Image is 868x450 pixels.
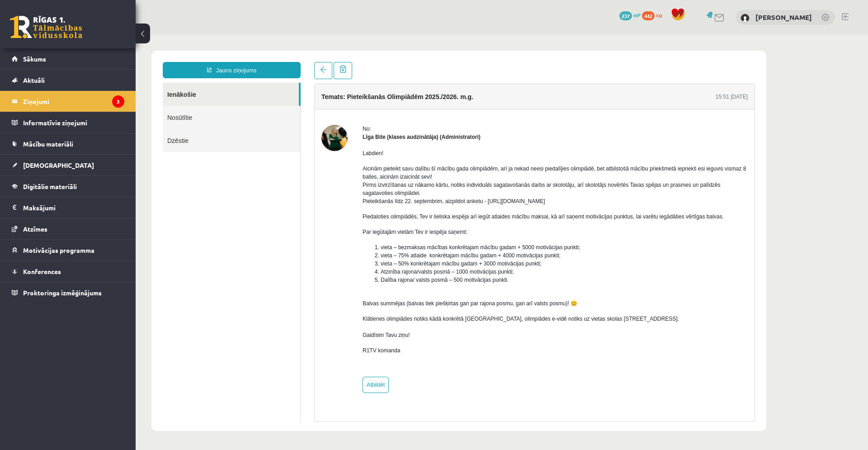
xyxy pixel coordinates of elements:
a: Konferences [12,261,124,282]
a: Rīgas 1. Tālmācības vidusskola [10,16,82,38]
h4: Temats: Pieteikšanās Olimpiādēm 2025./2026. m.g. [186,58,338,66]
a: Dzēstie [27,94,165,117]
p: Aicinām pieteikt savu dalību šī mācību gada olimpiādēm, arī ja nekad neesi piedalījies olimpiādē,... [227,130,612,171]
span: Motivācijas programma [23,246,94,254]
a: Atbildēt [227,342,253,358]
a: Nosūtītie [27,71,165,94]
span: Proktoringa izmēģinājums [23,289,102,297]
div: 15:51 [DATE] [580,58,612,66]
legend: Maksājumi [23,197,124,218]
a: Aktuāli [12,70,124,90]
span: Digitālie materiāli [23,182,77,190]
a: 442 xp [642,11,666,19]
a: Motivācijas programma [12,240,124,261]
a: Mācību materiāli [12,133,124,154]
legend: Informatīvie ziņojumi [23,112,124,133]
a: Informatīvie ziņojumi [12,112,124,133]
span: Mācību materiāli [23,140,73,148]
p: Klātienes olimpiādes notiks kādā konkrētā [GEOGRAPHIC_DATA], olimpiādes e-vidē notiks uz vietas s... [227,280,612,304]
span: xp [656,11,662,19]
li: Atzinība rajona/valsts posmā – 1000 motivācijas punkti; [245,233,612,241]
a: 237 mP [619,11,641,19]
span: Atzīmes [23,225,47,233]
div: No: [227,90,612,98]
legend: Ziņojumi [23,91,124,112]
img: Kate Buliņa [741,14,750,23]
p: Balvas summējas (balvas tiek piešķirtas gan par rajona posmu, gan arī valsts posmu)! 😊 [227,265,612,273]
span: mP [633,11,641,19]
i: 3 [112,95,124,108]
a: [DEMOGRAPHIC_DATA] [12,155,124,175]
a: Proktoringa izmēģinājums [12,282,124,303]
a: Ienākošie [27,48,163,71]
span: [DEMOGRAPHIC_DATA] [23,161,94,169]
span: Aktuāli [23,76,45,84]
li: vieta – 50% konkrētajam mācību gadam + 3000 motivācijas punkti; [245,225,612,233]
p: Par iegūtajām vietām Tev ir iespēja saņemt: [227,193,612,201]
li: vieta – bezmaksas mācības konkrētajam mācību gadam + 5000 motivācijas punkti; [245,208,612,217]
span: Sākums [23,55,46,63]
span: 237 [619,11,632,20]
a: Ziņojumi3 [12,91,124,112]
span: 442 [642,11,655,20]
a: Sākums [12,48,124,69]
img: Līga Bite (klases audzinātāja) [186,90,212,116]
p: R1TV komanda [227,312,612,320]
li: vieta – 75% atlaide konkrētajam mācību gadam + 4000 motivācijas punkti; [245,217,612,225]
p: Labdien! [227,114,612,123]
a: Jauns ziņojums [27,27,165,43]
a: Maksājumi [12,197,124,218]
a: Digitālie materiāli [12,176,124,197]
a: Atzīmes [12,218,124,239]
li: Dalība rajona/ valsts posmā – 500 motivācijas punkti. [245,241,612,249]
p: Piedaloties olimpiādēs, Tev ir lieliska iespēja arī iegūt atlaides mācību maksai, kā arī saņemt m... [227,178,612,186]
strong: Līga Bite (klases audzinātāja) (Administratori) [227,99,345,105]
span: Konferences [23,267,61,275]
a: [PERSON_NAME] [755,13,812,22]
